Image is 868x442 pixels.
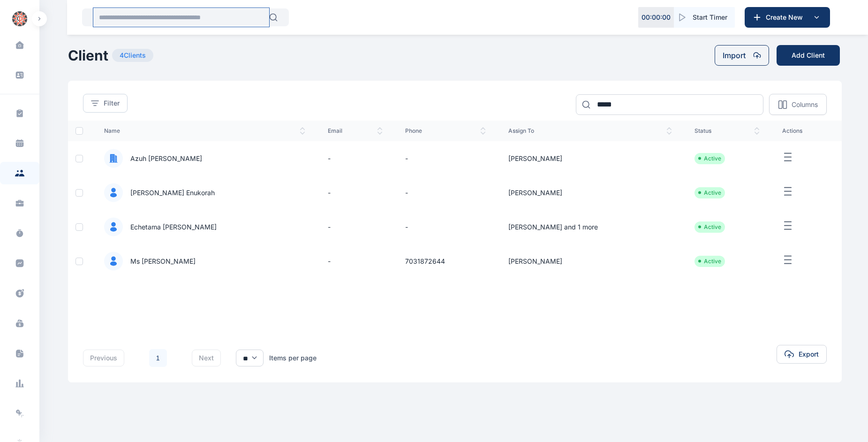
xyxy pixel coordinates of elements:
[694,127,760,135] span: status
[698,189,721,197] li: Active
[104,217,306,236] a: Echetama [PERSON_NAME]
[799,350,819,359] span: Export
[104,127,306,135] span: name
[112,49,153,62] span: 4 Clients
[698,223,721,231] li: Active
[149,349,167,367] a: 1
[104,183,306,202] a: [PERSON_NAME] Enukorah
[777,45,840,66] button: Add Client
[192,350,221,366] button: next
[317,175,393,210] td: -
[68,47,108,64] h1: Client
[171,351,184,365] li: 下一页
[745,7,830,28] button: Create New
[123,257,196,266] span: Ms [PERSON_NAME]
[497,210,683,244] td: [PERSON_NAME] and 1 more
[394,210,498,244] td: -
[83,350,124,366] button: previous
[104,149,306,168] a: Azuh [PERSON_NAME]
[132,351,145,365] li: 上一页
[782,127,830,135] span: actions
[317,210,393,244] td: -
[674,7,735,28] button: Start Timer
[698,258,721,265] li: Active
[104,99,120,108] span: Filter
[123,154,202,163] span: Azuh [PERSON_NAME]
[317,141,393,175] td: -
[497,244,683,278] td: [PERSON_NAME]
[123,188,215,198] span: [PERSON_NAME] Enukorah
[497,175,683,210] td: [PERSON_NAME]
[394,141,498,175] td: -
[698,155,721,162] li: Active
[715,45,769,66] button: Import
[328,127,382,135] span: email
[83,94,128,113] button: Filter
[394,175,498,210] td: -
[269,353,317,363] div: Items per page
[642,13,671,22] p: 00 : 00 : 00
[777,345,827,364] button: Export
[104,251,306,271] a: Ms [PERSON_NAME]
[497,141,683,175] td: [PERSON_NAME]
[769,94,827,115] button: Columns
[693,13,727,22] span: Start Timer
[149,349,167,367] li: 1
[123,222,217,232] span: Echetama [PERSON_NAME]
[762,13,811,22] span: Create New
[792,100,818,109] p: Columns
[317,244,393,278] td: -
[508,127,672,135] span: assign to
[394,244,498,278] td: 7031872644
[405,127,486,135] span: phone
